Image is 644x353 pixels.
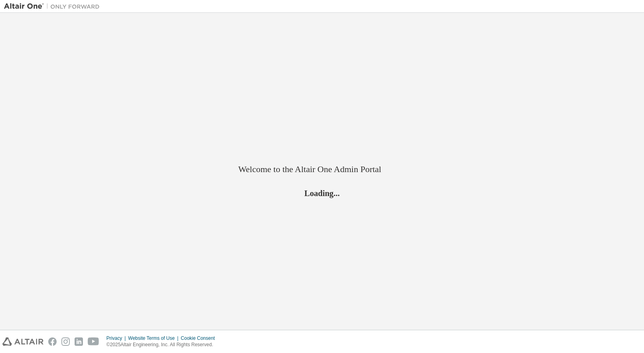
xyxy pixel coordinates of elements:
div: Privacy [106,335,128,341]
div: Cookie Consent [181,335,219,341]
img: instagram.svg [61,337,70,346]
img: facebook.svg [48,337,57,346]
img: Altair One [4,2,104,10]
p: © 2025 Altair Engineering, Inc. All Rights Reserved. [106,341,220,348]
img: linkedin.svg [75,337,83,346]
div: Website Terms of Use [128,335,181,341]
h2: Welcome to the Altair One Admin Portal [238,164,406,175]
img: youtube.svg [88,337,99,346]
img: altair_logo.svg [2,337,43,346]
h2: Loading... [238,188,406,198]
